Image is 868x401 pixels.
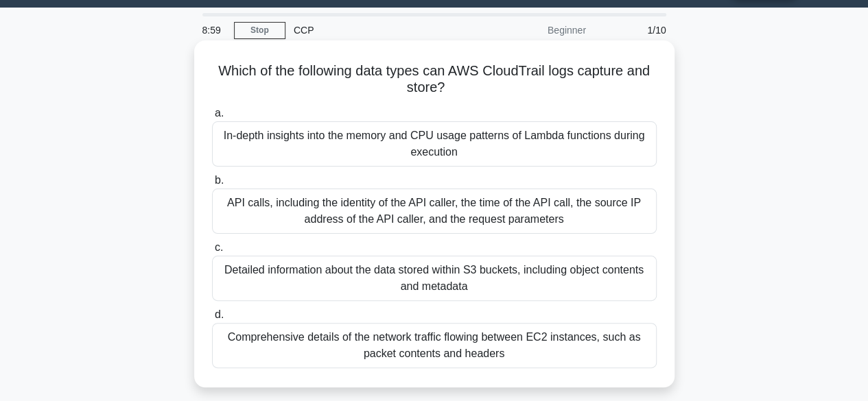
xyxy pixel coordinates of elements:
span: a. [215,107,224,119]
h5: Which of the following data types can AWS CloudTrail logs capture and store? [211,62,658,97]
div: CCP [285,16,474,44]
span: c. [215,241,223,253]
span: d. [215,308,224,320]
div: 8:59 [194,16,234,44]
div: 1/10 [594,16,675,44]
div: Comprehensive details of the network traffic flowing between EC2 instances, such as packet conten... [212,323,657,368]
a: Stop [234,22,285,39]
div: Beginner [474,16,594,44]
span: b. [215,174,224,186]
div: In-depth insights into the memory and CPU usage patterns of Lambda functions during execution [212,121,657,167]
div: API calls, including the identity of the API caller, the time of the API call, the source IP addr... [212,189,657,234]
div: Detailed information about the data stored within S3 buckets, including object contents and metadata [212,256,657,301]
